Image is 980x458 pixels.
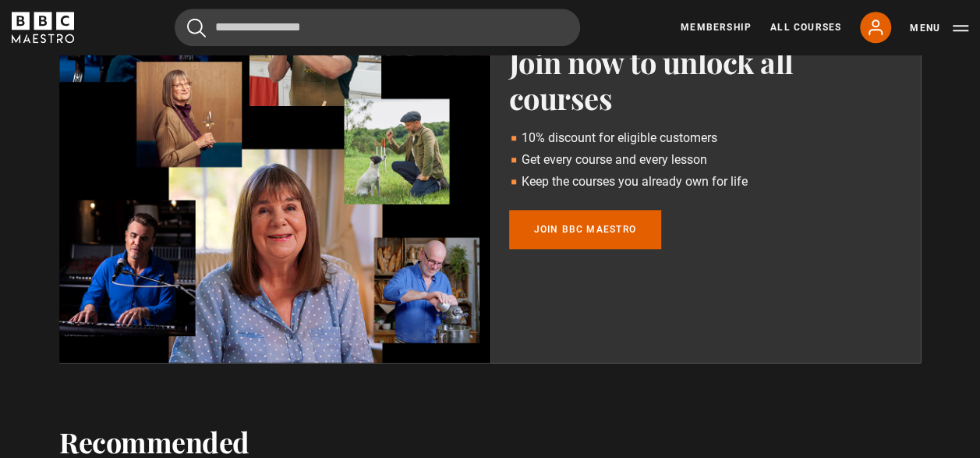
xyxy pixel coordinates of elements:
[509,172,903,191] li: Keep the courses you already own for life
[770,20,841,34] a: All Courses
[12,12,74,43] svg: BBC Maestro
[509,44,903,116] h2: Join now to unlock all courses
[187,18,206,37] button: Submit the search query
[175,9,580,46] input: Search
[509,151,903,169] li: Get every course and every lesson
[681,20,752,34] a: Membership
[910,20,968,36] button: Toggle navigation
[509,129,903,147] li: 10% discount for eligible customers
[59,425,249,458] h2: Recommended
[509,210,661,249] a: Join BBC Maestro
